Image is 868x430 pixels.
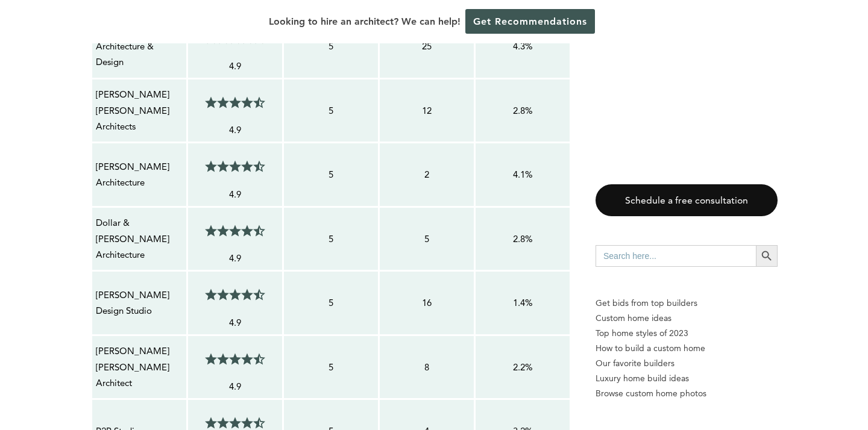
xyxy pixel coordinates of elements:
[596,326,778,341] a: Top home styles of 2023
[596,386,778,401] a: Browse custom home photos
[479,39,566,54] p: 4.3%
[383,231,470,247] p: 5
[596,311,778,326] a: Custom home ideas
[192,122,278,138] p: 4.9
[479,360,566,375] p: 2.2%
[596,296,778,311] p: Get bids from top builders
[383,295,470,311] p: 16
[383,360,470,375] p: 8
[192,379,278,394] p: 4.9
[288,39,374,54] p: 5
[479,103,566,119] p: 2.8%
[760,249,773,263] svg: Search
[96,159,183,191] p: [PERSON_NAME] Architecture
[96,23,183,70] p: [PERSON_NAME] Architecture & Design
[192,187,278,202] p: 4.9
[479,231,566,247] p: 2.8%
[596,245,756,267] input: Search here...
[596,371,778,386] a: Luxury home build ideas
[596,356,778,371] a: Our favorite builders
[96,215,183,263] p: Dollar & [PERSON_NAME] Architecture
[288,295,374,311] p: 5
[96,87,183,134] p: [PERSON_NAME] [PERSON_NAME] Architects
[288,231,374,247] p: 5
[96,287,183,319] p: [PERSON_NAME] Design Studio
[479,167,566,182] p: 4.1%
[479,295,566,311] p: 1.4%
[637,343,854,416] iframe: Drift Widget Chat Controller
[383,103,470,119] p: 12
[96,343,183,391] p: [PERSON_NAME] [PERSON_NAME] Architect
[596,341,778,356] a: How to build a custom home
[288,103,374,119] p: 5
[383,167,470,182] p: 2
[288,167,374,182] p: 5
[192,315,278,331] p: 4.9
[596,184,778,216] a: Schedule a free consultation
[192,251,278,266] p: 4.9
[288,360,374,375] p: 5
[465,9,595,34] a: Get Recommendations
[383,39,470,54] p: 25
[192,58,278,74] p: 4.9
